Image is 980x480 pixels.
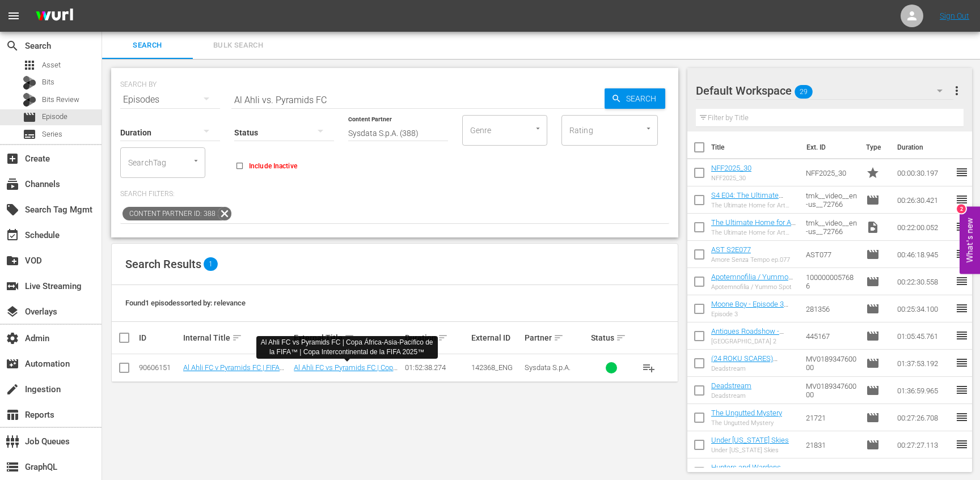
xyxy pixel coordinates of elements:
div: 2 [957,204,966,213]
span: reorder [955,383,969,397]
span: Episode [866,302,880,316]
td: 00:22:30.558 [893,268,955,295]
span: 1 [204,257,218,271]
span: Content Partner ID: 388 [122,207,218,220]
td: 21831 [801,431,861,458]
span: sort [232,333,242,343]
span: reorder [955,165,969,179]
a: Sign Out [940,11,969,20]
span: Bulk Search [200,39,277,52]
img: ans4CAIJ8jUAAAAAAAAAAAAAAAAAAAAAAAAgQb4GAAAAAAAAAAAAAAAAAAAAAAAAJMjXAAAAAAAAAAAAAAAAAAAAAAAAgAT5G... [27,3,82,29]
td: 281356 [801,295,861,322]
span: Job Queues [6,435,19,448]
td: MV018934760000 [801,350,861,377]
span: Bits Review [42,94,79,105]
span: Found 1 episodes sorted by: relevance [125,299,246,307]
td: 00:22:00.052 [893,214,955,241]
a: Al Ahli FC vs Pyramids FC | Copa África-Asia-Pacífico de la FIFA™ | Copa Intercontinental de la F... [294,363,398,397]
div: The Ultimate Home for Art Lovers [711,202,797,209]
td: 00:27:27.113 [893,431,955,458]
div: [GEOGRAPHIC_DATA] 2 [711,338,797,345]
div: ID [139,333,180,342]
a: Al Ahli FC v Pyramids FC | FIFA [DEMOGRAPHIC_DATA]-Pacific Cup™ | FIFA Intercontinental Cup 2025™... [183,363,285,397]
a: The Ungutted Mystery [711,409,782,417]
span: Automation [6,357,19,371]
span: menu [7,9,20,23]
a: Hunters and Wardens [711,463,781,471]
span: Sysdata S.p.A. [525,363,571,372]
div: Episodes [120,84,220,116]
span: reorder [955,356,969,369]
span: reorder [955,410,969,424]
span: Search [6,39,19,53]
a: Deadstream [711,381,751,390]
span: 29 [795,80,813,104]
div: 01:52:38.274 [405,363,468,372]
span: Asset [23,58,36,72]
span: Schedule [6,228,19,242]
div: Bits [23,76,36,90]
span: Episode [866,329,880,343]
td: 21721 [801,404,861,431]
td: 01:05:45.761 [893,322,955,350]
span: Episode [866,275,880,288]
button: Open [533,123,543,134]
span: Ingestion [6,383,19,396]
span: Episode [866,193,880,207]
span: Episode [866,465,880,479]
span: sort [616,333,626,343]
span: sort [554,333,564,343]
td: NFF2025_30 [801,159,861,186]
div: Internal Title [183,331,290,345]
span: GraphQL [6,460,19,474]
span: Episode [866,248,880,261]
button: Open Feedback Widget [960,206,980,274]
a: Apotemnofilia / Yummo Spot [711,273,793,290]
span: Search [622,88,665,109]
span: Admin [6,332,19,345]
div: External ID [471,333,521,342]
span: Episode [23,111,36,124]
span: playlist_add [642,361,656,375]
div: 90606151 [139,363,180,372]
td: 00:26:30.421 [893,186,955,214]
span: Reports [6,408,19,422]
td: 00:46:18.945 [893,241,955,268]
span: Episode [866,411,880,424]
span: Search [109,39,186,52]
td: tmk__video__en-us__72766 [801,214,861,241]
button: playlist_add [635,354,662,381]
span: reorder [955,193,969,206]
div: Al Ahli FC vs Pyramids FC | Copa África-Asia-Pacífico de la FIFA™ | Copa Intercontinental de la F... [261,338,433,357]
div: External Title [294,331,401,345]
td: 00:00:30.197 [893,159,955,186]
th: Ext. ID [800,131,859,163]
td: 00:27:26.708 [893,404,955,431]
div: Partner [525,331,588,345]
div: The Ungutted Mystery [711,419,782,427]
th: Title [711,131,800,163]
span: Asset [42,60,61,71]
span: Episode [866,356,880,370]
span: reorder [955,465,969,478]
th: Duration [890,131,958,163]
td: 1000000057686 [801,268,861,295]
div: Bits Review [23,93,36,107]
div: Default Workspace [696,75,953,107]
span: Episode [42,111,67,122]
button: Open [643,123,654,134]
td: MV018934760000 [801,377,861,404]
span: Bits [42,77,54,88]
td: 01:36:59.965 [893,377,955,404]
span: Series [42,129,62,140]
p: Search Filters: [120,189,669,199]
span: sort [438,333,448,343]
span: reorder [955,301,969,315]
span: 142368_ENG [471,363,513,372]
div: Apotemnofilia / Yummo Spot [711,283,797,291]
span: more_vert [950,84,964,97]
div: Episode 3 [711,311,797,318]
button: Open [191,155,201,166]
td: tmk__video__en-us__72766 [801,186,861,214]
span: Live Streaming [6,279,19,293]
